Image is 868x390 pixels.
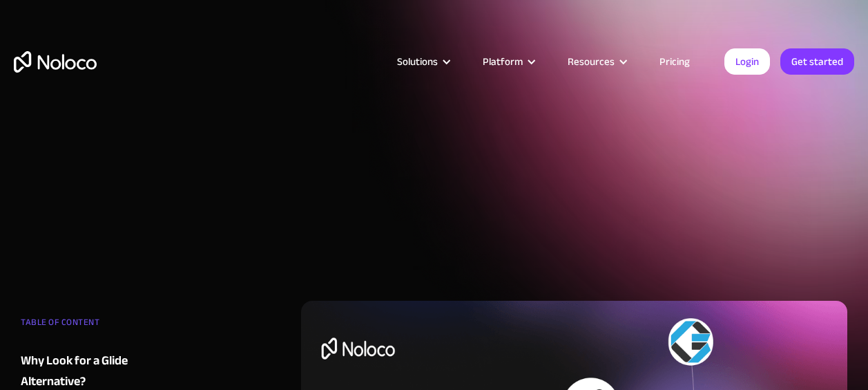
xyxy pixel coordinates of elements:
[397,53,438,71] div: Solutions
[465,53,550,71] div: Platform
[14,51,97,73] a: home
[780,48,854,75] a: Get started
[642,53,707,71] a: Pricing
[724,48,770,75] a: Login
[550,53,642,71] div: Resources
[21,312,184,340] div: TABLE OF CONTENT
[568,53,615,71] div: Resources
[380,53,465,71] div: Solutions
[483,53,523,71] div: Platform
